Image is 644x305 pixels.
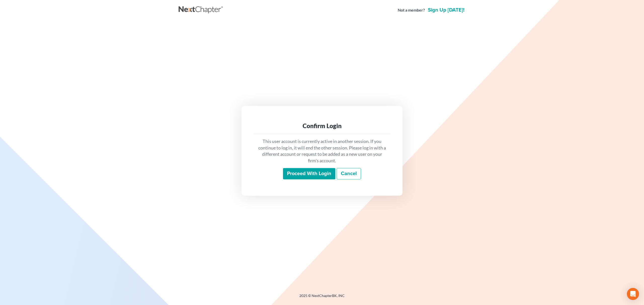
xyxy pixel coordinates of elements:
[337,168,361,180] a: Cancel
[258,122,386,130] div: Confirm Login
[258,138,386,164] p: This user account is currently active in another session. If you continue to log in, it will end ...
[627,288,639,300] div: Open Intercom Messenger
[179,293,465,302] div: 2025 © NextChapterBK, INC
[398,7,425,13] strong: Not a member?
[427,8,465,13] a: Sign up [DATE]!
[283,168,335,180] input: Proceed with login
